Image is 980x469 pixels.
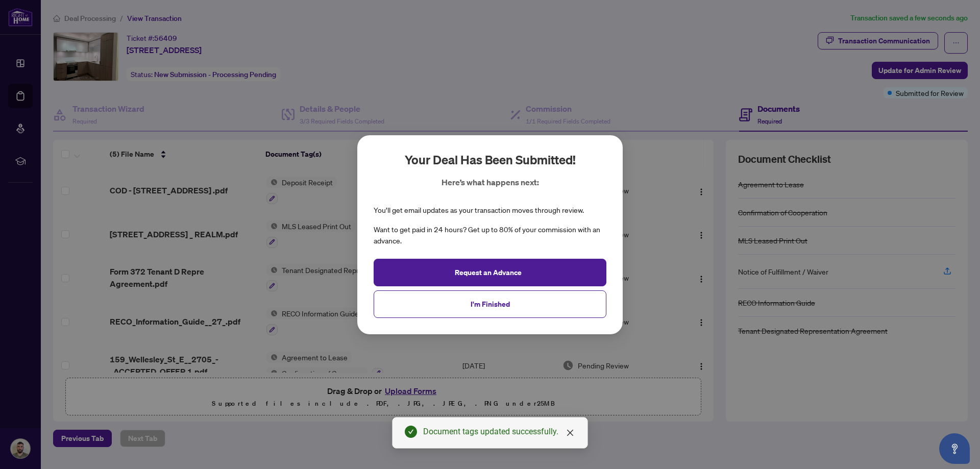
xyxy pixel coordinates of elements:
[455,264,522,280] span: Request an Advance
[423,426,575,438] div: Document tags updated successfully.
[565,427,576,438] a: Close
[442,176,539,188] p: Here’s what happens next:
[405,426,417,438] span: check-circle
[374,205,584,216] div: You’ll get email updates as your transaction moves through review.
[939,433,970,464] button: Open asap
[374,224,606,246] div: Want to get paid in 24 hours? Get up to 80% of your commission with an advance.
[374,290,606,317] button: I'm Finished
[374,258,606,286] button: Request an Advance
[405,152,576,168] h2: Your deal has been submitted!
[566,429,574,437] span: close
[471,295,510,312] span: I'm Finished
